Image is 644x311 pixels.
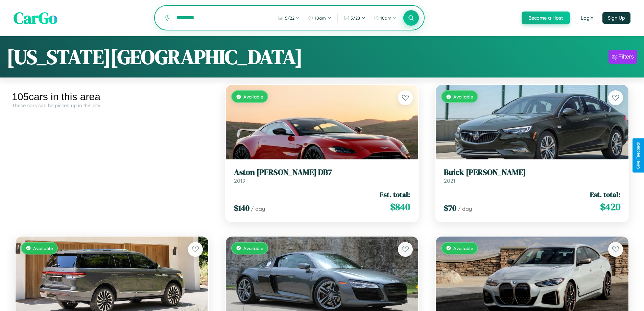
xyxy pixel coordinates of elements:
[315,15,326,21] span: 10am
[453,245,473,251] span: Available
[453,94,473,99] span: Available
[14,7,57,29] span: CarGo
[340,13,369,23] button: 5/28
[305,13,335,23] button: 10am
[618,53,634,60] div: Filters
[444,202,456,214] span: $ 70
[243,245,263,251] span: Available
[444,168,620,177] h3: Buick [PERSON_NAME]
[600,200,620,214] span: $ 420
[285,15,294,21] span: 5 / 22
[636,142,641,169] div: Give Feedback
[370,13,400,23] button: 10am
[458,205,472,212] span: / day
[390,200,410,214] span: $ 840
[234,168,410,184] a: Aston [PERSON_NAME] DB72019
[234,168,410,177] h3: Aston [PERSON_NAME] DB7
[380,190,410,199] span: Est. total:
[522,12,570,24] button: Become a Host
[12,103,212,108] div: These cars can be picked up in this city.
[12,91,212,103] div: 105 cars in this area
[234,177,245,184] span: 2019
[234,202,249,214] span: $ 140
[602,12,630,24] button: Sign Up
[444,168,620,184] a: Buick [PERSON_NAME]2021
[609,50,637,64] button: Filters
[243,94,263,99] span: Available
[380,15,391,21] span: 10am
[590,190,620,199] span: Est. total:
[444,177,455,184] span: 2021
[351,15,360,21] span: 5 / 28
[251,205,265,212] span: / day
[7,43,303,71] h1: [US_STATE][GEOGRAPHIC_DATA]
[575,12,599,24] button: Login
[275,13,303,23] button: 5/22
[33,245,53,251] span: Available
